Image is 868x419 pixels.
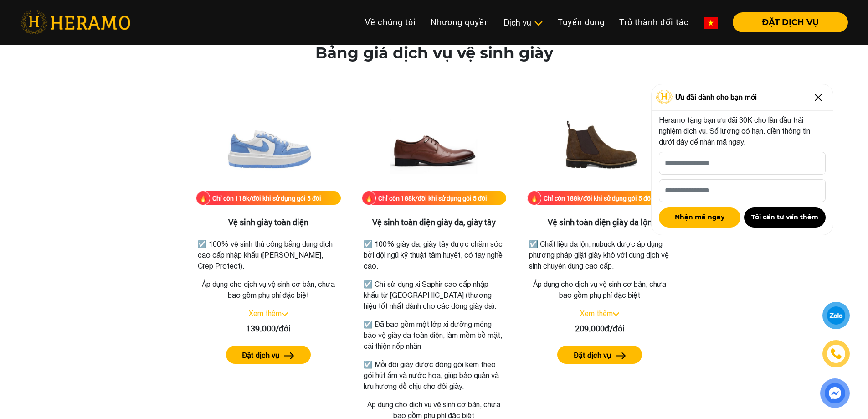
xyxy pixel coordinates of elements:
[249,309,282,317] a: Xem thêm
[527,322,672,335] div: 209.000đ/đôi
[616,352,626,359] img: arrow
[744,207,826,228] button: Tôi cần tư vấn thêm
[656,90,673,104] img: Logo
[388,100,479,191] img: Vệ sinh toàn diện giày da, giày tây
[659,114,826,147] p: Heramo tặng bạn ưu đãi 30K cho lần đầu trải nghiệm dịch vụ. Số lượng có hạn, điền thông tin dưới ...
[284,352,294,359] img: arrow
[282,312,288,316] img: arrow_down.svg
[212,193,321,203] div: Chỉ còn 118k/đôi khi sử dụng gói 5 đôi
[659,207,740,228] button: Nhận mã ngay
[358,12,423,32] a: Về chúng tôi
[362,191,376,205] img: fire.png
[223,100,314,191] img: Vệ sinh giày toàn diện
[613,312,619,316] img: arrow_down.svg
[550,12,612,32] a: Tuyển dụng
[196,279,341,300] p: Áp dụng cho dịch vụ vệ sinh cơ bản, chưa bao gồm phụ phí đặc biệt
[242,350,279,361] label: Đặt dịch vụ
[527,279,672,300] p: Áp dụng cho dịch vụ vệ sinh cơ bản, chưa bao gồm phụ phí đặc biệt
[364,319,505,352] p: ☑️ Đã bao gồm một lớp xi dưỡng mỏng bảo vệ giày da toàn diện, làm mềm bề mặt, cải thiện nếp nhăn
[196,346,341,364] a: Đặt dịch vụ arrow
[675,92,757,103] span: Ưu đãi dành cho bạn mới
[527,217,672,228] h3: Vệ sinh toàn diện giày da lộn
[544,193,652,203] div: Chỉ còn 188k/đôi khi sử dụng gói 5 đôi
[824,341,848,366] a: phone-icon
[362,217,507,228] h3: Vệ sinh toàn diện giày da, giày tây
[226,346,311,364] button: Đặt dịch vụ
[580,309,613,317] a: Xem thêm
[364,359,505,392] p: ☑️ Mỗi đôi giày được đóng gói kèm theo gói hút ẩm và nước hoa, giúp bảo quản và lưu hương dễ chịu...
[704,17,718,29] img: vn-flag.png
[725,18,848,26] a: ĐẶT DỊCH VỤ
[504,16,543,29] div: Dịch vụ
[534,19,543,28] img: subToggleIcon
[364,279,505,311] p: ☑️ Chỉ sử dụng xi Saphir cao cấp nhập khẩu từ [GEOGRAPHIC_DATA] (thương hiệu tốt nhất dành cho cá...
[574,350,611,361] label: Đặt dịch vụ
[423,12,497,32] a: Nhượng quyền
[554,100,645,191] img: Vệ sinh toàn diện giày da lộn
[557,346,642,364] button: Đặt dịch vụ
[20,10,130,34] img: heramo-logo.png
[196,191,210,205] img: fire.png
[198,238,339,271] p: ☑️ 100% vệ sinh thủ công bằng dung dịch cao cấp nhập khẩu ([PERSON_NAME], Crep Protect).
[378,193,487,203] div: Chỉ còn 188k/đôi khi sử dụng gói 5 đôi
[527,346,672,364] a: Đặt dịch vụ arrow
[830,347,842,360] img: phone-icon
[733,12,848,32] button: ĐẶT DỊCH VỤ
[196,322,341,335] div: 139.000/đôi
[364,238,505,271] p: ☑️ 100% giày da, giày tây được chăm sóc bởi đội ngũ kỹ thuật tâm huyết, có tay nghề cao.
[811,90,826,105] img: Close
[529,238,670,271] p: ☑️ Chất liệu da lộn, nubuck được áp dụng phương pháp giặt giày khô với dung dịch vệ sinh chuyên d...
[612,12,696,32] a: Trở thành đối tác
[196,217,341,228] h3: Vệ sinh giày toàn diện
[527,191,541,205] img: fire.png
[315,44,553,62] h2: Bảng giá dịch vụ vệ sinh giày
